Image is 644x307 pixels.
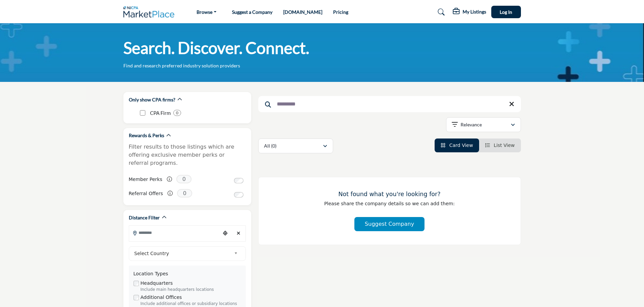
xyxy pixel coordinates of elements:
[192,7,221,17] a: Browse
[141,294,182,301] label: Additional Offices
[129,96,175,103] h2: Only show CPA firms?
[141,287,241,293] div: Include main headquarters locations
[176,111,178,115] b: 0
[123,62,240,69] p: Find and research preferred industry solution providers
[365,221,414,227] span: Suggest Company
[491,6,521,18] button: Log In
[220,226,230,241] div: Choose your current location
[272,191,507,198] h3: Not found what you're looking for?
[234,192,243,197] input: Switch to Referral Offers
[129,214,160,221] h2: Distance Filter
[232,9,272,15] a: Suggest a Company
[258,139,333,153] button: All (0)
[461,121,482,128] p: Relevance
[234,226,244,241] div: Clear search location
[134,270,241,277] div: Location Types
[449,143,473,148] span: Card View
[176,175,192,183] span: 0
[441,143,473,148] a: View Card
[431,7,449,18] a: Search
[333,9,348,15] a: Pricing
[123,6,178,18] img: Site Logo
[234,178,243,183] input: Switch to Member Perks
[500,9,512,15] span: Log In
[177,189,192,197] span: 0
[485,143,515,148] a: View List
[141,301,241,307] div: Include additional offices or subsidiary locations
[150,109,171,117] p: CPA Firm: CPA Firm
[129,188,163,199] label: Referral Offers
[354,217,425,231] button: Suggest Company
[129,174,163,185] label: Member Perks
[123,37,309,58] h1: Search. Discover. Connect.
[324,201,455,206] span: Please share the company details so we can add them:
[258,96,521,112] input: Search Keyword
[141,280,173,287] label: Headquarters
[479,139,521,152] li: List View
[173,110,181,116] div: 0 Results For CPA Firm
[129,132,164,139] h2: Rewards & Perks
[129,143,246,167] p: Filter results to those listings which are offering exclusive member perks or referral programs.
[283,9,322,15] a: [DOMAIN_NAME]
[435,139,479,152] li: Card View
[129,226,220,239] input: Search Location
[264,143,276,149] p: All (0)
[463,9,486,15] h5: My Listings
[494,143,515,148] span: List View
[134,249,231,257] span: Select Country
[446,117,521,132] button: Relevance
[453,8,486,16] div: My Listings
[140,110,145,116] input: CPA Firm checkbox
